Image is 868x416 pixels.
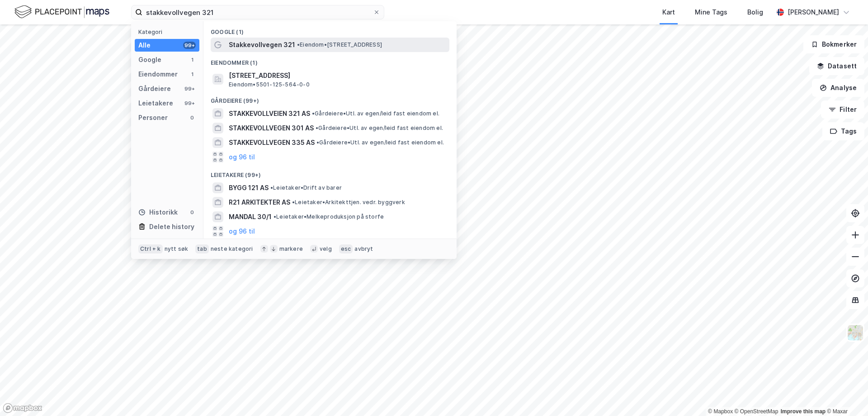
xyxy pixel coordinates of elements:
[803,35,864,53] button: Bokmerker
[781,408,826,415] a: Improve this map
[735,408,778,415] a: OpenStreetMap
[14,4,109,20] img: logo.f888ab2527a4732fd821a326f86c7f29.svg
[138,83,171,94] div: Gårdeiere
[138,244,163,253] div: Ctrl + k
[138,54,161,65] div: Google
[229,211,272,222] span: MANDAL 30/1
[339,244,353,253] div: esc
[316,124,443,132] span: Gårdeiere • Utl. av egen/leid fast eiendom el.
[822,122,864,140] button: Tags
[823,373,868,416] iframe: Chat Widget
[229,70,446,81] span: [STREET_ADDRESS]
[138,112,168,123] div: Personer
[203,21,457,38] div: Google (1)
[149,221,194,232] div: Delete history
[138,40,151,51] div: Alle
[138,207,178,218] div: Historikk
[274,213,276,220] span: •
[165,245,189,253] div: nytt søk
[297,41,382,48] span: Eiendom • [STREET_ADDRESS]
[138,29,199,35] div: Kategori
[297,41,300,48] span: •
[747,7,763,18] div: Bolig
[3,403,42,413] a: Mapbox homepage
[183,42,196,49] div: 99+
[138,98,173,109] div: Leietakere
[354,245,373,253] div: avbryt
[211,245,253,253] div: neste kategori
[320,245,332,253] div: velg
[203,164,457,181] div: Leietakere (99+)
[270,184,342,191] span: Leietaker • Drift av barer
[279,245,303,253] div: markere
[695,7,727,18] div: Mine Tags
[229,123,314,134] span: STAKKEVOLLVEGEN 301 AS
[183,100,196,107] div: 99+
[312,110,439,117] span: Gårdeiere • Utl. av egen/leid fast eiendom el.
[821,100,864,119] button: Filter
[203,52,457,68] div: Eiendommer (1)
[229,81,310,88] span: Eiendom • 5501-125-564-0-0
[809,57,864,75] button: Datasett
[189,114,196,121] div: 0
[312,110,315,117] span: •
[316,139,319,146] span: •
[316,124,318,131] span: •
[229,108,310,119] span: STAKKEVOLLVEIEN 321 AS
[662,7,675,18] div: Kart
[138,69,178,80] div: Eiendommer
[292,199,405,206] span: Leietaker • Arkitekttjen. vedr. byggverk
[195,244,209,253] div: tab
[142,5,373,19] input: Søk på adresse, matrikkel, gårdeiere, leietakere eller personer
[270,184,273,191] span: •
[229,39,295,50] span: Stakkevollvegen 321
[229,137,315,148] span: STAKKEVOLLVEGEN 335 AS
[708,408,733,415] a: Mapbox
[229,182,269,193] span: BYGG 121 AS
[788,7,839,18] div: [PERSON_NAME]
[812,79,864,97] button: Analyse
[203,90,457,106] div: Gårdeiere (99+)
[229,226,255,237] button: og 96 til
[189,209,196,216] div: 0
[189,56,196,63] div: 1
[847,324,864,341] img: Z
[316,139,444,146] span: Gårdeiere • Utl. av egen/leid fast eiendom el.
[823,373,868,416] div: Kontrollprogram for chat
[229,152,255,163] button: og 96 til
[292,199,295,206] span: •
[183,85,196,92] div: 99+
[229,197,290,208] span: R21 ARKITEKTER AS
[189,71,196,78] div: 1
[274,213,384,220] span: Leietaker • Melkeproduksjon på storfe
